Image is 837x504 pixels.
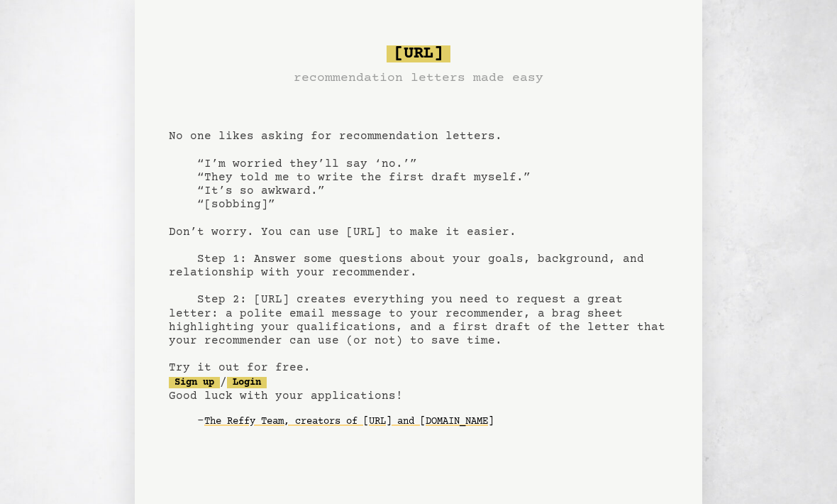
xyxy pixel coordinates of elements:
span: [URL] [387,45,450,62]
h3: recommendation letters made easy [294,68,543,88]
div: - [197,415,668,429]
pre: No one likes asking for recommendation letters. “I’m worried they’ll say ‘no.’” “They told me to ... [169,40,668,456]
a: Login [227,377,267,388]
a: The Reffy Team, creators of [URL] and [DOMAIN_NAME] [204,410,494,433]
a: Sign up [169,377,220,388]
